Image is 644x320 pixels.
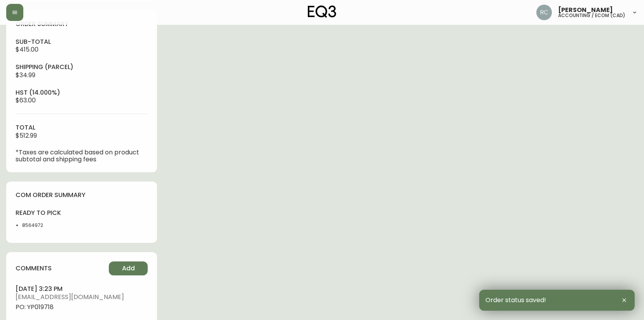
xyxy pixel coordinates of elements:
span: $34.99 [16,71,35,80]
span: $512.99 [16,131,37,140]
h4: total [16,123,148,132]
h4: ready to pick [16,209,77,217]
h4: [DATE] 3:23 pm [16,285,148,293]
h4: comments [16,264,52,273]
img: f4ba4e02bd060be8f1386e3ca455bd0e [536,5,552,20]
h4: hst (14.000%) [16,88,148,97]
li: 8564972 [22,222,77,229]
span: Order status saved! [485,297,546,304]
span: [EMAIL_ADDRESS][DOMAIN_NAME] [16,294,148,301]
h4: com order summary [16,191,148,199]
span: $63.00 [16,96,36,105]
h5: accounting / ecom (cad) [558,13,625,18]
h4: sub-total [16,38,148,46]
span: $415.00 [16,45,38,54]
img: logo [308,5,337,18]
p: *Taxes are calculated based on product subtotal and shipping fees [16,149,148,163]
span: Add [122,264,135,273]
button: Add [109,261,148,275]
h4: Shipping ( Parcel ) [16,63,148,71]
span: [PERSON_NAME] [558,7,613,13]
span: PO: YP019718 [16,304,148,311]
